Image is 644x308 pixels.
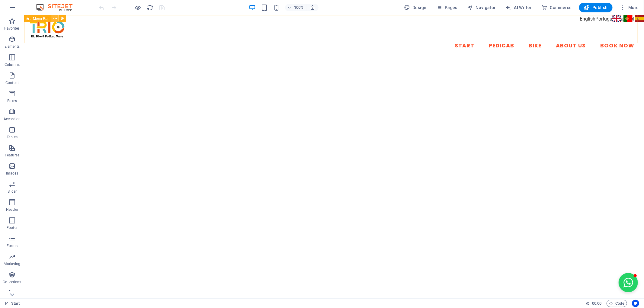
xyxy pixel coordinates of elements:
p: Columns [5,62,20,67]
button: Open chat window [594,258,614,277]
span: Menu Bar [33,17,49,21]
p: Footer [7,225,18,230]
button: Usercentrics [632,300,639,307]
button: Pages [434,3,460,12]
button: Publish [579,3,613,12]
p: Header [6,207,18,212]
h6: 100% [294,4,304,11]
button: Design [402,3,429,12]
p: Boxes [7,98,17,103]
p: Marketing [4,261,20,266]
button: Click here to leave preview mode and continue editing [134,4,142,11]
button: More [617,3,641,12]
p: Elements [5,44,20,49]
i: On resize automatically adjust zoom level to fit chosen device. [310,5,315,10]
p: Slider [8,189,17,194]
span: 00 00 [592,300,601,307]
span: Commerce [541,5,572,11]
img: Editor Logo [35,4,80,11]
span: Navigator [467,5,496,11]
span: : [596,301,597,306]
p: Images [6,171,18,176]
a: Click to cancel selection. Double-click to open Pages [5,300,20,307]
span: More [620,5,639,11]
button: AI Writer [503,3,534,12]
p: Collections [3,280,21,284]
button: Commerce [539,3,574,12]
span: Design [404,5,427,11]
p: Forms [7,243,18,248]
h6: Session time [586,300,602,307]
button: Code [607,300,627,307]
p: Content [5,80,19,85]
span: Code [609,300,624,307]
i: Reload page [147,4,154,11]
p: Accordion [4,117,21,121]
p: Features [5,153,19,158]
button: Navigator [465,3,498,12]
span: Publish [584,5,608,11]
button: reload [146,4,154,11]
span: Pages [436,5,457,11]
button: 100% [285,4,306,11]
span: AI Writer [505,5,532,11]
p: Favorites [4,26,20,31]
p: Tables [7,135,18,140]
